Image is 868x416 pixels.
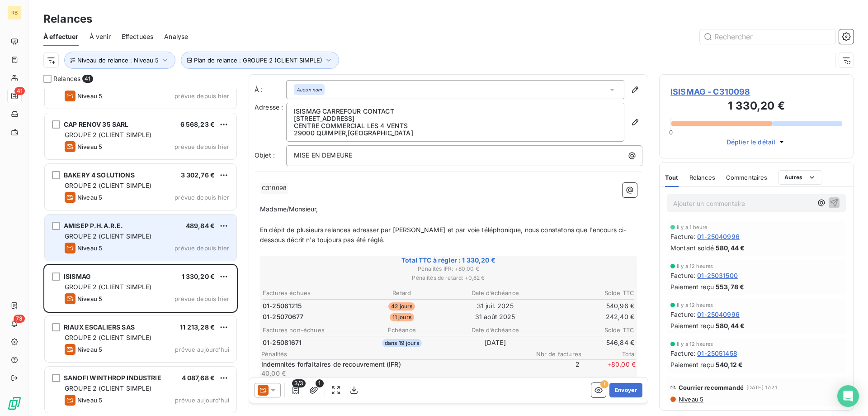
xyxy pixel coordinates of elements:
[82,75,93,83] span: 41
[726,137,776,147] span: Déplier le détail
[449,338,542,348] td: [DATE]
[677,302,713,308] span: il y a 12 heures
[697,271,738,280] span: 01-25031500
[449,312,542,322] td: 31 août 2025
[64,222,123,230] span: AMISEP P.H.A.R.E.
[7,396,22,411] img: Logo LeanPay
[43,11,92,27] h3: Relances
[77,92,102,100] span: Niveau 5
[716,243,745,253] span: 580,44 €
[175,244,229,252] span: prévue depuis hier
[697,232,740,241] span: 01-25040996
[77,295,102,302] span: Niveau 5
[14,315,25,323] span: 73
[261,350,527,358] span: Pénalités
[670,86,842,98] span: ISISMAG - C310098
[294,108,617,115] p: ISISMAG CARREFOUR CONTACT
[65,283,152,291] span: GROUPE 2 (CLIENT SIMPLE)
[77,194,102,201] span: Niveau 5
[175,92,229,100] span: prévue depuis hier
[670,282,714,292] span: Paiement reçu
[449,301,542,311] td: 31 juil. 2025
[677,225,707,230] span: il y a 1 heure
[670,360,714,369] span: Paiement reçu
[65,384,152,392] span: GROUPE 2 (CLIENT SIMPLE)
[746,385,777,390] span: [DATE] 17:21
[316,379,324,387] span: 1
[77,143,102,150] span: Niveau 5
[449,325,542,335] th: Date d’échéance
[77,346,102,353] span: Niveau 5
[263,301,302,311] span: 01-25061215
[294,115,617,122] p: [STREET_ADDRESS]
[262,325,355,335] th: Factures non-échues
[356,325,448,335] th: Échéance
[175,143,229,150] span: prévue depuis hier
[700,29,835,44] input: Rechercher
[778,170,822,185] button: Autres
[263,312,304,321] span: 01-25070677
[255,103,283,111] span: Adresse :
[164,32,188,41] span: Analyse
[297,86,322,93] em: Aucun nom
[260,205,318,213] span: Madame/Monsieur,
[679,384,744,391] span: Courrier recommandé
[90,32,111,41] span: À venir
[260,183,288,194] span: C310098
[255,151,275,159] span: Objet :
[677,263,713,269] span: il y a 12 heures
[180,120,215,128] span: 6 568,23 €
[181,171,215,179] span: 3 302,76 €
[182,273,215,280] span: 1 330,20 €
[64,374,161,382] span: SANOFI WINTHROP INDUSTRIE
[542,325,635,335] th: Solde TTC
[670,349,695,358] span: Facture :
[609,383,642,397] button: Envoyer
[186,222,215,230] span: 489,84 €
[665,174,679,181] span: Tout
[262,288,355,298] th: Factures échues
[182,374,215,382] span: 4 087,68 €
[716,321,745,330] span: 580,44 €
[64,273,91,280] span: ISISMAG
[542,288,635,298] th: Solde TTC
[356,288,448,298] th: Retard
[382,339,422,347] span: dans 19 jours
[77,57,159,64] span: Niveau de relance : Niveau 5
[181,52,339,69] button: Plan de relance : GROUPE 2 (CLIENT SIMPLE)
[64,120,129,128] span: CAP RENOV 35 SARL
[292,379,306,387] span: 3/3
[64,171,135,179] span: BAKERY 4 SOLUTIONS
[724,137,789,147] button: Déplier le détail
[180,323,215,331] span: 11 213,28 €
[697,310,740,319] span: 01-25040996
[65,334,152,341] span: GROUPE 2 (CLIENT SIMPLE)
[261,360,524,369] p: Indemnités forfaitaires de recouvrement (IFR)
[678,396,703,403] span: Niveau 5
[43,89,238,416] div: grid
[716,282,744,292] span: 553,78 €
[294,122,617,129] p: CENTRE COMMERCIAL LES 4 VENTS
[388,302,415,311] span: 42 jours
[390,313,414,321] span: 11 jours
[122,32,154,41] span: Effectuées
[65,232,152,240] span: GROUPE 2 (CLIENT SIMPLE)
[837,385,859,407] div: Open Intercom Messenger
[677,341,713,347] span: il y a 12 heures
[175,295,229,302] span: prévue depuis hier
[726,174,768,181] span: Commentaires
[669,129,673,136] span: 0
[542,312,635,322] td: 242,40 €
[64,52,175,69] button: Niveau de relance : Niveau 5
[261,256,636,265] span: Total TTC à régler : 1 330,20 €
[697,349,737,358] span: 01-25051458
[294,151,352,159] span: MISE EN DEMEURE
[14,87,25,95] span: 41
[175,346,229,353] span: prévue aujourd’hui
[7,5,22,20] div: RB
[581,360,636,378] span: + 80,00 €
[527,350,581,358] span: Nbr de factures
[260,226,627,244] span: En dépit de plusieurs relances adresser par [PERSON_NAME] et par voie téléphonique, nous constato...
[670,310,695,319] span: Facture :
[689,174,715,181] span: Relances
